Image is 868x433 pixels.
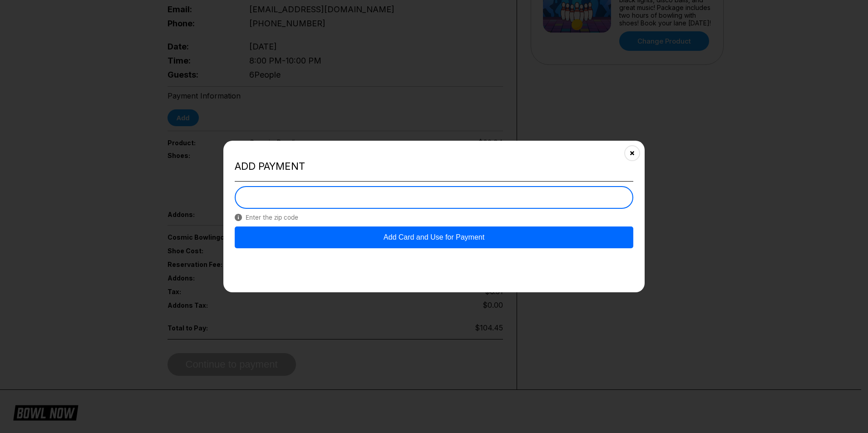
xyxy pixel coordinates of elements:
span: Enter the zip code [235,214,633,221]
div: Payment form [235,186,633,248]
h2: Add payment [235,160,633,172]
button: Close [621,142,643,164]
button: Add Card and Use for Payment [235,226,633,248]
iframe: Secure Credit Card Form [235,187,633,208]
